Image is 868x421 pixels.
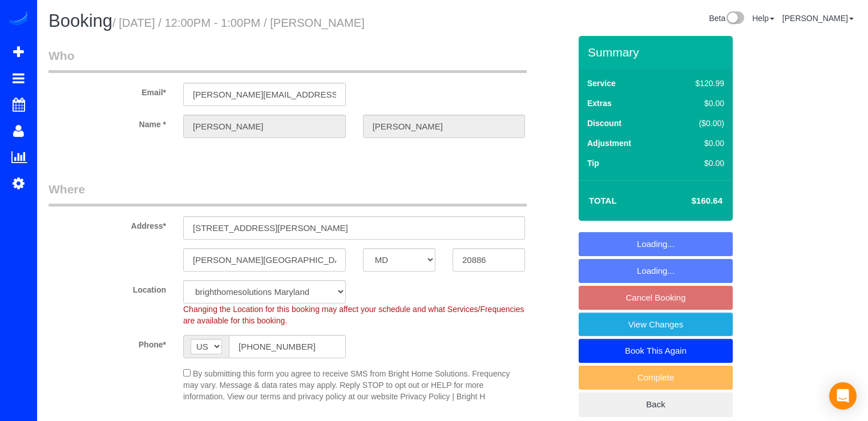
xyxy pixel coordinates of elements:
span: By submitting this form you agree to receive SMS from Bright Home Solutions. Frequency may vary. ... [183,369,510,401]
div: Open Intercom Messenger [829,382,857,410]
div: $0.00 [671,137,724,149]
h3: Summary [588,46,727,59]
label: Address* [40,216,175,232]
a: [PERSON_NAME] [782,14,854,23]
label: Email* [40,83,175,98]
label: Name * [40,115,175,130]
a: Back [579,392,733,416]
span: Changing the Location for this booking may affect your schedule and what Services/Frequencies are... [183,305,524,325]
label: Adjustment [587,137,631,149]
img: New interface [725,11,744,26]
label: Extras [587,98,612,109]
a: Help [752,14,774,23]
input: Phone* [229,335,346,358]
label: Discount [587,118,621,129]
legend: Who [49,47,527,73]
label: Phone* [40,335,175,350]
div: ($0.00) [671,118,724,129]
div: $120.99 [671,78,724,89]
h4: $160.64 [657,196,722,206]
legend: Where [49,181,527,207]
span: Booking [49,11,112,31]
label: Service [587,78,616,89]
a: Beta [709,14,744,23]
a: Book This Again [579,339,733,363]
input: Last Name* [363,115,526,138]
div: $0.00 [671,98,724,109]
strong: Total [589,196,617,205]
a: View Changes [579,313,733,337]
input: Zip Code* [453,248,525,272]
div: $0.00 [671,157,724,169]
small: / [DATE] / 12:00PM - 1:00PM / [PERSON_NAME] [112,17,365,29]
img: Automaid Logo [7,11,30,27]
input: City* [183,248,346,272]
input: Email* [183,83,346,106]
label: Location [40,280,175,295]
input: First Name* [183,115,346,138]
label: Tip [587,157,599,169]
